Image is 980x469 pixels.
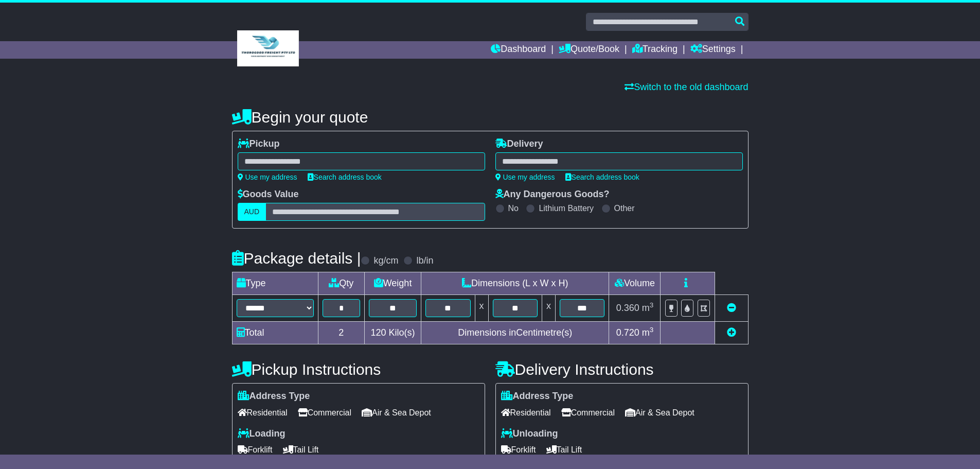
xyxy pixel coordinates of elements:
span: 0.720 [616,327,639,338]
h4: Package details | [232,250,361,267]
span: Commercial [561,405,615,421]
sup: 3 [650,326,654,334]
td: Weight [365,272,421,295]
span: Forklift [238,442,273,458]
span: m [642,327,654,338]
span: Residential [238,405,288,421]
label: No [508,203,519,213]
h4: Pickup Instructions [232,361,485,378]
a: Add new item [727,327,736,338]
label: Unloading [501,428,558,440]
label: Address Type [238,391,310,402]
span: Tail Lift [283,442,319,458]
td: Dimensions (L x W x H) [421,272,609,295]
span: 120 [371,327,386,338]
td: Total [232,322,318,344]
label: Lithium Battery [539,203,594,213]
label: Delivery [495,138,543,150]
span: Air & Sea Depot [362,405,431,421]
label: Pickup [238,138,280,150]
a: Quote/Book [559,41,619,59]
span: m [642,303,654,313]
span: Tail Lift [546,442,582,458]
label: kg/cm [373,255,398,267]
td: x [542,295,555,322]
a: Remove this item [727,303,736,313]
label: Any Dangerous Goods? [495,189,610,200]
a: Settings [690,41,736,59]
a: Use my address [238,173,297,181]
label: lb/in [416,255,433,267]
td: Kilo(s) [365,322,421,344]
label: Loading [238,428,286,440]
span: 0.360 [616,303,639,313]
a: Use my address [495,173,555,181]
td: 2 [318,322,365,344]
label: Address Type [501,391,574,402]
a: Dashboard [491,41,546,59]
td: Type [232,272,318,295]
td: x [475,295,488,322]
label: AUD [238,203,266,221]
span: Residential [501,405,551,421]
h4: Delivery Instructions [495,361,749,378]
a: Switch to the old dashboard [625,82,748,92]
a: Tracking [632,41,678,59]
a: Search address book [308,173,382,181]
sup: 3 [650,301,654,309]
td: Volume [609,272,661,295]
label: Goods Value [238,189,299,200]
label: Other [614,203,635,213]
span: Commercial [298,405,351,421]
td: Dimensions in Centimetre(s) [421,322,609,344]
span: Forklift [501,442,536,458]
td: Qty [318,272,365,295]
a: Search address book [565,173,639,181]
h4: Begin your quote [232,109,749,126]
span: Air & Sea Depot [625,405,694,421]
